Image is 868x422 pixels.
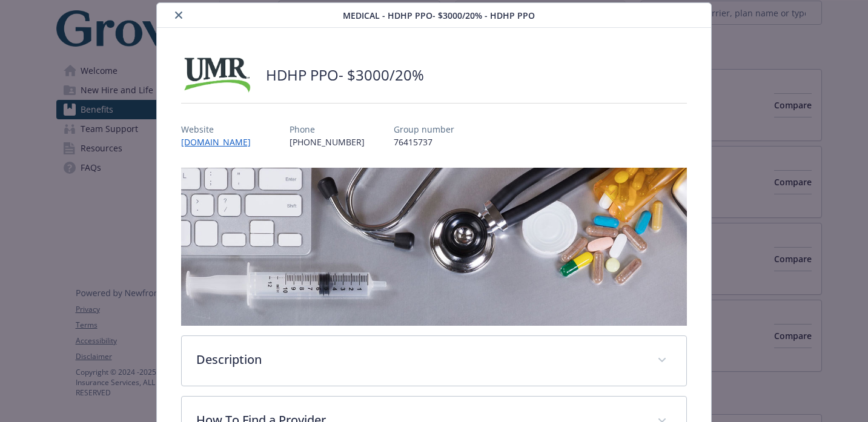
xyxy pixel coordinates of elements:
div: Description [182,336,686,386]
p: 76415737 [394,136,454,148]
h2: HDHP PPO- $3000/20% [266,65,424,85]
p: Group number [394,123,454,136]
button: close [171,8,186,22]
p: Website [181,123,260,136]
img: banner [181,168,687,326]
p: Description [196,351,643,369]
a: [DOMAIN_NAME] [181,136,260,148]
p: Phone [290,123,365,136]
p: [PHONE_NUMBER] [290,136,365,148]
span: Medical - HDHP PPO- $3000/20% - HDHP PPO [343,9,535,22]
img: UMR [181,57,254,93]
